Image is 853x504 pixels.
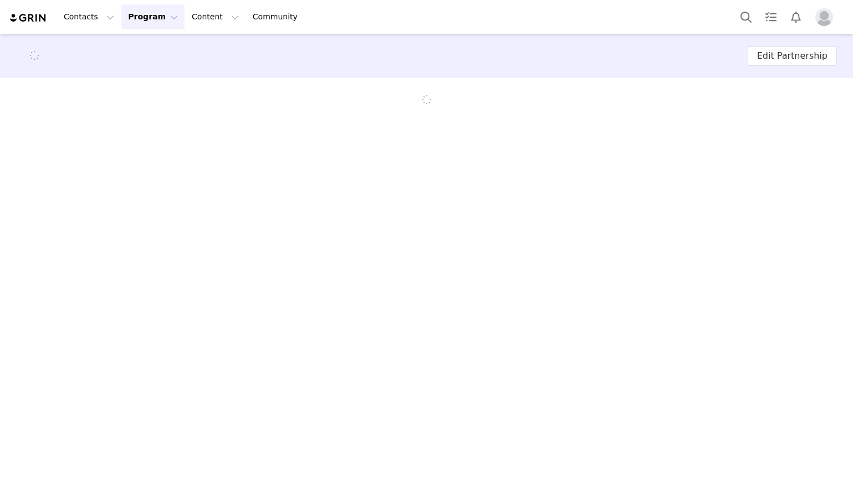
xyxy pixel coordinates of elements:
button: Notifications [784,4,808,29]
button: Profile [809,8,844,26]
img: placeholder-profile.jpg [815,8,833,26]
img: grin logo [9,13,48,23]
a: Tasks [759,4,783,29]
a: Community [246,4,309,29]
button: Content [185,4,246,29]
button: Program [121,4,185,29]
button: Contacts [57,4,121,29]
button: Search [734,4,758,29]
button: Edit Partnership [748,46,837,66]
